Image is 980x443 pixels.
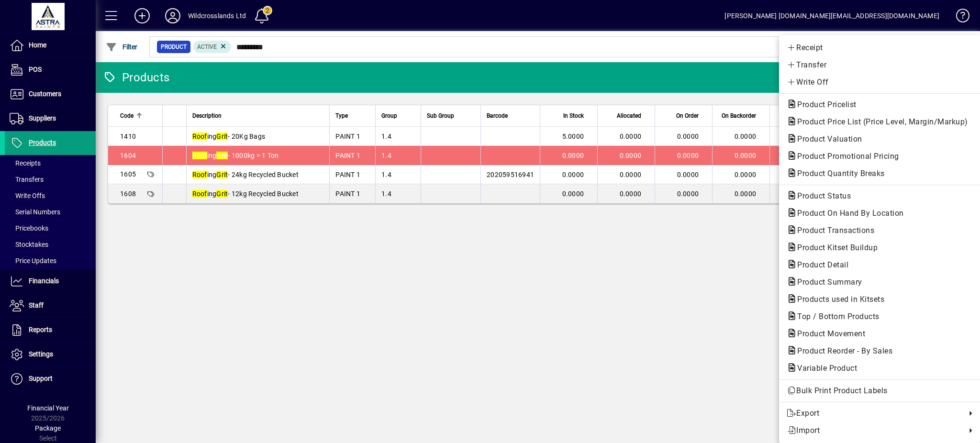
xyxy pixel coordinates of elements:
span: Product On Hand By Location [787,209,909,218]
span: Transfer [787,59,973,71]
span: Variable Product [787,364,862,373]
span: Product Price List (Price Level, Margin/Markup) [787,117,973,126]
span: Export [787,408,961,419]
span: Product Detail [787,260,853,269]
span: Bulk Print Product Labels [787,385,973,397]
span: Product Reorder - By Sales [787,346,897,355]
span: Product Pricelist [787,100,861,109]
span: Product Promotional Pricing [787,152,904,161]
span: Product Summary [787,277,867,287]
span: Product Quantity Breaks [787,169,890,178]
span: Product Movement [787,329,870,338]
span: Product Valuation [787,134,867,144]
span: Product Status [787,191,856,200]
span: Receipt [787,42,973,54]
span: Products used in Kitsets [787,295,889,304]
span: Product Kitset Buildup [787,243,882,252]
span: Import [787,425,961,436]
span: Top / Bottom Products [787,312,884,321]
span: Write Off [787,77,973,88]
span: Product Transactions [787,226,879,235]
